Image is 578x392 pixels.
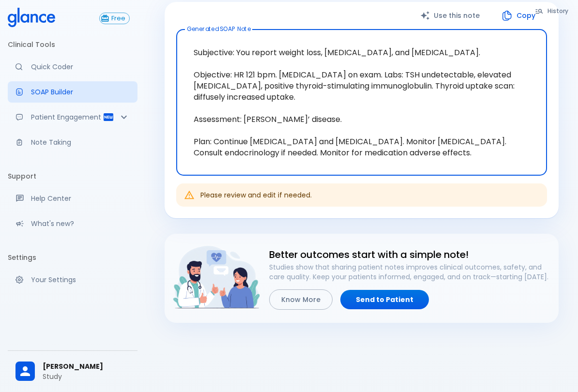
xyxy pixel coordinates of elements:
p: Your Settings [31,275,130,285]
button: Copy [491,6,547,26]
button: History [530,4,574,18]
p: Study [43,372,130,381]
button: Use this note [411,6,491,26]
a: Click to view or change your subscription [99,13,137,24]
p: What's new? [31,219,130,228]
a: Manage your settings [8,269,137,290]
p: SOAP Builder [31,87,130,97]
a: Send to Patient [340,290,429,310]
button: Know More [269,289,333,310]
div: Recent updates and feature releases [8,213,137,234]
p: Help Center [31,194,130,203]
li: Clinical Tools [8,33,137,56]
p: Studies show that sharing patient notes improves clinical outcomes, safety, and care quality. Kee... [269,262,551,282]
a: Moramiz: Find ICD10AM codes instantly [8,56,137,77]
span: [PERSON_NAME] [43,362,130,372]
li: Settings [8,246,137,269]
div: Please review and edit if needed. [200,186,312,204]
a: Advanced note-taking [8,132,137,153]
li: Support [8,165,137,188]
p: Patient Engagement [31,112,103,122]
img: doctor-and-patient-engagement-HyWS9NFy.png [172,241,261,313]
div: [PERSON_NAME]Study [8,355,137,388]
a: Get help from our support team [8,188,137,209]
div: Patient Reports & Referrals [8,106,137,128]
button: Free [99,13,130,24]
p: Quick Coder [31,62,130,72]
p: Note Taking [31,137,130,147]
h6: Better outcomes start with a simple note! [269,247,551,262]
a: Docugen: Compose a clinical documentation in seconds [8,81,137,103]
textarea: Subjective: You report weight loss, [MEDICAL_DATA], and [MEDICAL_DATA]. Objective: HR 121 bpm. [M... [183,37,540,168]
span: Free [107,15,129,22]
